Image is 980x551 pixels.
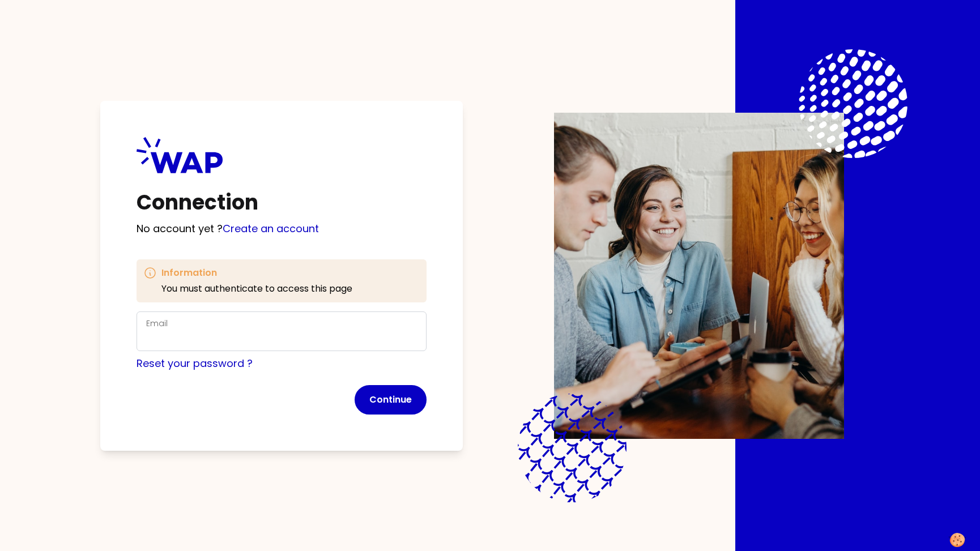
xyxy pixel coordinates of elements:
[137,356,253,370] a: Reset your password ?
[137,191,427,214] h1: Connection
[554,113,844,439] img: Description
[223,221,319,236] a: Create an account
[161,266,352,280] h3: Information
[146,318,168,329] label: Email
[355,385,427,415] button: Continue
[137,221,427,237] p: No account yet ?
[161,282,352,296] p: You must authenticate to access this page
